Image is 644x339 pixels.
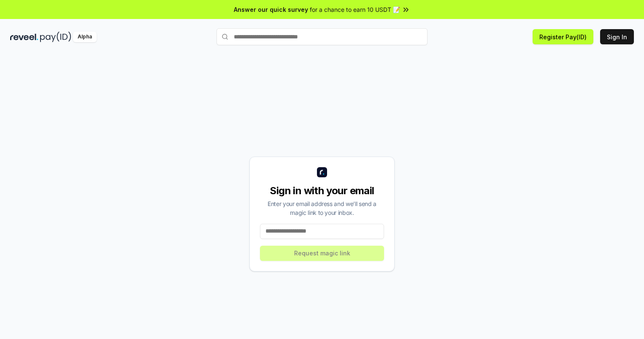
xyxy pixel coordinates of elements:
button: Sign In [600,29,634,44]
span: for a chance to earn 10 USDT 📝 [310,5,400,14]
img: pay_id [40,32,71,42]
button: Register Pay(ID) [533,29,593,44]
div: Alpha [73,32,97,42]
div: Enter your email address and we’ll send a magic link to your inbox. [260,199,384,217]
img: logo_small [317,167,327,177]
img: reveel_dark [10,32,38,42]
span: Answer our quick survey [234,5,308,14]
div: Sign in with your email [260,184,384,198]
